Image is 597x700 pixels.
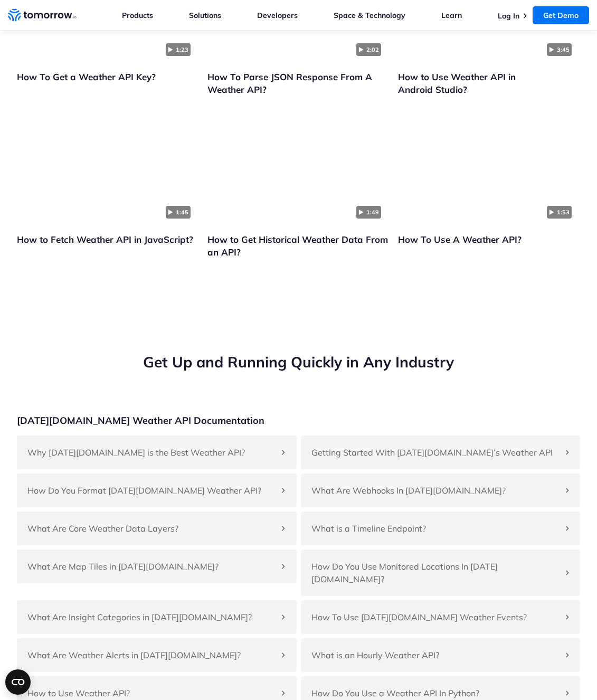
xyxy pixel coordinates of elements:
h4: How Do You Format [DATE][DOMAIN_NAME] Weather API? [27,484,276,497]
h4: How Do You Use Monitored Locations In [DATE][DOMAIN_NAME]? [311,560,560,585]
a: Home link [8,7,77,23]
a: Click to watch the testimonial, How to Fetch Weather API in JavaScript? [17,113,199,224]
div: What Are Insight Categories in [DATE][DOMAIN_NAME]? [17,600,297,634]
p: How to Fetch Weather API in JavaScript? [17,233,199,246]
div: How Do You Format [DATE][DOMAIN_NAME] Weather API? [17,474,297,507]
h4: What is an Hourly Weather API? [311,649,560,661]
h4: How to Use Weather API? [27,687,276,699]
h4: How To Use [DATE][DOMAIN_NAME] Weather Events? [311,611,560,623]
p: How to Use Weather API in Android Studio? [398,71,580,96]
h4: How Do You Use a Weather API In Python? [311,687,560,699]
a: Click to watch the testimonial, How to Get Historical Weather Data From an API? [207,113,390,224]
div: What is a Timeline Endpoint? [301,512,581,545]
a: Learn [441,11,462,20]
div: What Are Map Tiles in [DATE][DOMAIN_NAME]? [17,550,297,583]
h4: What Are Map Tiles in [DATE][DOMAIN_NAME]? [27,560,276,573]
button: Open CMP widget [5,669,31,695]
img: video thumbnail [398,113,580,224]
h4: Getting Started With [DATE][DOMAIN_NAME]’s Weather API [311,446,560,459]
img: video thumbnail [17,113,199,224]
span: 2:02 [356,43,381,56]
img: video thumbnail [207,113,390,224]
h4: What Are Weather Alerts in [DATE][DOMAIN_NAME]? [27,649,276,661]
a: Space & Technology [334,11,405,20]
div: What is an Hourly Weather API? [301,638,581,672]
a: Log In [498,11,519,21]
p: How To Parse JSON Response From A Weather API? [207,71,390,96]
p: How To Get a Weather API Key? [17,71,199,83]
div: Getting Started With [DATE][DOMAIN_NAME]’s Weather API [301,436,581,469]
div: How Do You Use Monitored Locations In [DATE][DOMAIN_NAME]? [301,550,581,596]
h4: What Are Insight Categories in [DATE][DOMAIN_NAME]? [27,611,276,623]
span: 1:49 [356,206,381,219]
div: How To Use [DATE][DOMAIN_NAME] Weather Events? [301,600,581,634]
div: Why [DATE][DOMAIN_NAME] is the Best Weather API? [17,436,297,469]
p: How To Use A Weather API? [398,233,580,246]
a: Click to watch the testimonial, How To Use A Weather API? [398,113,580,224]
div: What Are Webhooks In [DATE][DOMAIN_NAME]? [301,474,581,507]
a: Developers [257,11,298,20]
a: Solutions [189,11,221,20]
div: What Are Core Weather Data Layers? [17,512,297,545]
h3: [DATE][DOMAIN_NAME] Weather API Documentation [17,414,264,427]
a: Products [122,11,153,20]
h2: Get Up and Running Quickly in Any Industry [17,352,580,372]
div: What Are Weather Alerts in [DATE][DOMAIN_NAME]? [17,638,297,672]
span: 1:23 [166,43,191,56]
h4: Why [DATE][DOMAIN_NAME] is the Best Weather API? [27,446,276,459]
span: 1:45 [166,206,191,219]
h4: What is a Timeline Endpoint? [311,522,560,535]
h4: What Are Webhooks In [DATE][DOMAIN_NAME]? [311,484,560,497]
h4: What Are Core Weather Data Layers? [27,522,276,535]
p: How to Get Historical Weather Data From an API? [207,233,390,259]
span: 1:53 [547,206,572,219]
span: 3:45 [547,43,572,56]
a: Get Demo [533,6,589,24]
